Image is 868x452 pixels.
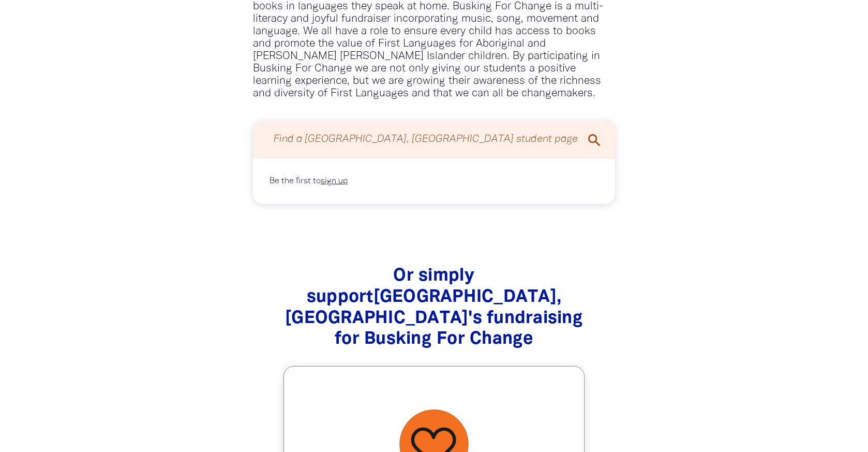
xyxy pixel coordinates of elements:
[261,167,607,196] div: Be the first to
[321,178,348,185] a: sign up
[285,268,583,347] span: Or simply support [GEOGRAPHIC_DATA], [GEOGRAPHIC_DATA] 's fundraising for Busking For Change
[586,132,603,149] i: search
[261,167,607,196] div: Paginated content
